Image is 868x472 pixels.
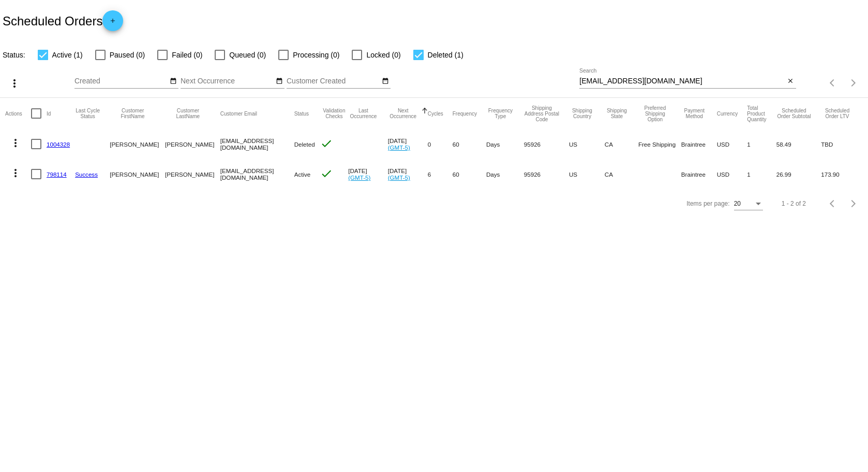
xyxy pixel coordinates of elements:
mat-icon: check [320,137,333,150]
mat-cell: Braintree [681,129,717,159]
mat-select: Items per page: [734,201,763,208]
mat-icon: date_range [382,77,389,85]
mat-cell: CA [605,159,638,189]
button: Change sorting for LifetimeValue [821,108,854,119]
mat-cell: [PERSON_NAME] [110,159,165,189]
button: Change sorting for CustomerEmail [220,110,257,117]
button: Change sorting for NextOccurrenceUtc [388,108,418,119]
mat-cell: 1 [747,159,776,189]
button: Change sorting for FrequencyType [486,108,515,119]
mat-cell: US [569,129,605,159]
span: Deleted (1) [428,49,463,61]
span: 20 [734,200,741,207]
div: 1 - 2 of 2 [782,200,806,207]
a: (GMT-5) [388,174,410,181]
h2: Scheduled Orders [3,10,123,31]
mat-icon: close [787,77,794,85]
mat-cell: [PERSON_NAME] [110,129,165,159]
mat-cell: Days [486,159,524,189]
mat-header-cell: Actions [5,98,31,129]
span: Deleted [294,141,315,148]
button: Change sorting for PreferredShippingOption [638,105,672,122]
span: Locked (0) [366,49,400,61]
a: 1004328 [47,141,70,148]
span: Active (1) [52,49,83,61]
mat-cell: 6 [428,159,453,189]
button: Change sorting for ShippingPostcode [524,105,560,122]
mat-cell: 0 [428,129,453,159]
mat-cell: [DATE] [388,159,428,189]
mat-icon: more_vert [9,137,22,149]
button: Change sorting for ShippingCountry [569,108,595,119]
mat-icon: check [320,167,333,180]
mat-icon: more_vert [8,77,21,90]
button: Change sorting for Frequency [453,110,477,117]
mat-cell: 26.99 [776,159,821,189]
mat-cell: 60 [453,159,486,189]
span: Queued (0) [229,49,266,61]
mat-cell: 173.90 [821,159,863,189]
input: Created [74,77,168,85]
button: Change sorting for CustomerLastName [165,108,211,119]
mat-header-cell: Validation Checks [320,98,349,129]
button: Change sorting for Cycles [428,110,443,117]
mat-cell: [DATE] [348,159,388,189]
mat-cell: [EMAIL_ADDRESS][DOMAIN_NAME] [220,129,294,159]
span: Processing (0) [293,49,339,61]
mat-header-cell: Total Product Quantity [747,98,776,129]
div: Items per page: [686,200,729,207]
mat-cell: Days [486,129,524,159]
button: Change sorting for ShippingState [605,108,629,119]
mat-cell: US [569,159,605,189]
span: Status: [3,51,25,59]
mat-icon: date_range [276,77,283,85]
input: Customer Created [287,77,380,85]
input: Search [579,77,785,85]
button: Change sorting for CustomerFirstName [110,108,156,119]
mat-icon: add [107,17,119,30]
mat-cell: [PERSON_NAME] [165,159,220,189]
mat-cell: [EMAIL_ADDRESS][DOMAIN_NAME] [220,159,294,189]
button: Change sorting for PaymentMethod.Type [681,108,708,119]
button: Change sorting for LastOccurrenceUtc [348,108,379,119]
mat-cell: Free Shipping [638,129,681,159]
button: Previous page [822,73,843,93]
button: Change sorting for LastProcessingCycleId [75,108,100,119]
mat-cell: Braintree [681,159,717,189]
button: Clear [785,76,796,87]
mat-cell: CA [605,129,638,159]
a: 798114 [47,171,67,178]
button: Change sorting for Id [47,110,51,117]
button: Previous page [822,193,843,214]
span: Active [294,171,311,178]
span: Failed (0) [172,49,202,61]
a: Success [75,171,98,178]
mat-cell: 60 [453,129,486,159]
a: (GMT-5) [388,144,410,151]
a: (GMT-5) [348,174,370,181]
mat-cell: 95926 [524,129,569,159]
mat-cell: 1 [747,129,776,159]
span: Paused (0) [110,49,145,61]
mat-icon: date_range [170,77,177,85]
mat-cell: [PERSON_NAME] [165,129,220,159]
mat-cell: TBD [821,129,863,159]
button: Next page [843,73,864,93]
mat-cell: USD [717,129,747,159]
mat-cell: [DATE] [388,129,428,159]
mat-cell: USD [717,159,747,189]
mat-cell: 58.49 [776,129,821,159]
button: Next page [843,193,864,214]
button: Change sorting for Subtotal [776,108,812,119]
input: Next Occurrence [181,77,274,85]
mat-cell: 95926 [524,159,569,189]
button: Change sorting for Status [294,110,309,117]
mat-icon: more_vert [9,167,22,179]
button: Change sorting for CurrencyIso [717,110,738,117]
